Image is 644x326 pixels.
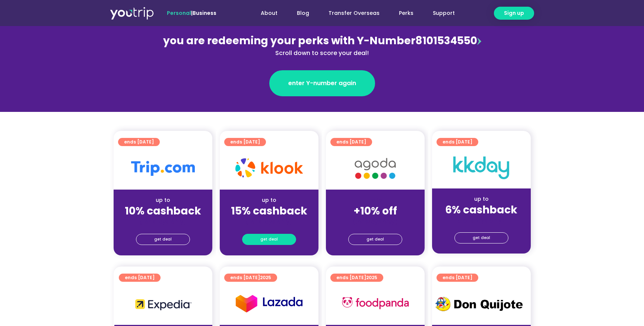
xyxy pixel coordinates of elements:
span: up to [368,196,382,204]
span: ends [DATE] [336,274,377,282]
span: 2025 [366,274,377,281]
div: (for stays only) [438,217,525,225]
span: ends [DATE] [336,138,366,146]
span: Personal [167,9,191,17]
a: ends [DATE] [118,138,160,146]
strong: 10% cashback [125,204,201,218]
div: up to [226,196,313,204]
a: ends [DATE] [437,274,478,282]
span: ends [DATE] [442,138,472,146]
span: get deal [260,234,278,245]
span: ends [DATE] [125,274,155,282]
a: Transfer Overseas [319,6,389,20]
a: enter Y-number again [269,70,375,96]
strong: +10% off [353,204,397,218]
span: 2025 [260,274,271,281]
a: ends [DATE] [224,138,266,146]
a: Sign up [494,7,534,20]
span: ends [DATE] [442,274,472,282]
strong: 6% cashback [445,203,517,217]
a: get deal [242,234,296,245]
a: get deal [136,234,190,245]
a: Blog [287,6,319,20]
a: get deal [454,232,508,243]
a: Perks [389,6,423,20]
span: ends [DATE] [124,138,154,146]
a: ends [DATE] [437,138,478,146]
div: up to [438,195,525,203]
span: ends [DATE] [230,274,271,282]
span: | [167,9,216,17]
a: Business [193,9,216,17]
div: up to [120,196,206,204]
div: 8101534550 [161,33,484,58]
strong: 15% cashback [231,204,307,218]
span: Sign up [504,9,524,17]
div: (for stays only) [332,218,419,226]
a: ends [DATE]2025 [330,274,383,282]
div: (for stays only) [120,218,206,226]
nav: Menu [237,6,464,20]
span: get deal [367,234,384,245]
a: ends [DATE] [119,274,161,282]
span: enter Y-number again [288,79,356,88]
a: About [251,6,287,20]
a: ends [DATE]2025 [224,274,277,282]
span: get deal [473,233,490,243]
span: get deal [154,234,172,245]
div: (for stays only) [226,218,313,226]
span: ends [DATE] [230,138,260,146]
a: ends [DATE] [330,138,372,146]
a: get deal [348,234,402,245]
span: you are redeeming your perks with Y-Number [163,33,415,48]
div: Scroll down to score your deal! [161,49,484,58]
a: Support [423,6,464,20]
